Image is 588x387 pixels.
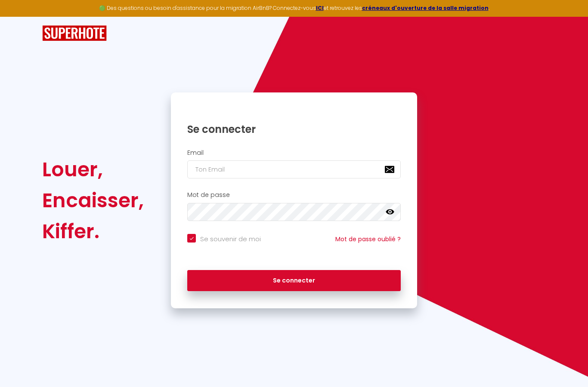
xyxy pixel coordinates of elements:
[42,25,107,41] img: SuperHote logo
[187,270,401,292] button: Se connecter
[335,235,401,243] a: Mot de passe oublié ?
[42,216,144,247] div: Kiffer.
[187,123,401,136] h1: Se connecter
[316,4,324,12] a: ICI
[187,149,401,157] h2: Email
[42,154,144,185] div: Louer,
[187,191,401,199] h2: Mot de passe
[187,160,401,178] input: Ton Email
[362,4,489,12] a: créneaux d'ouverture de la salle migration
[42,185,144,216] div: Encaisser,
